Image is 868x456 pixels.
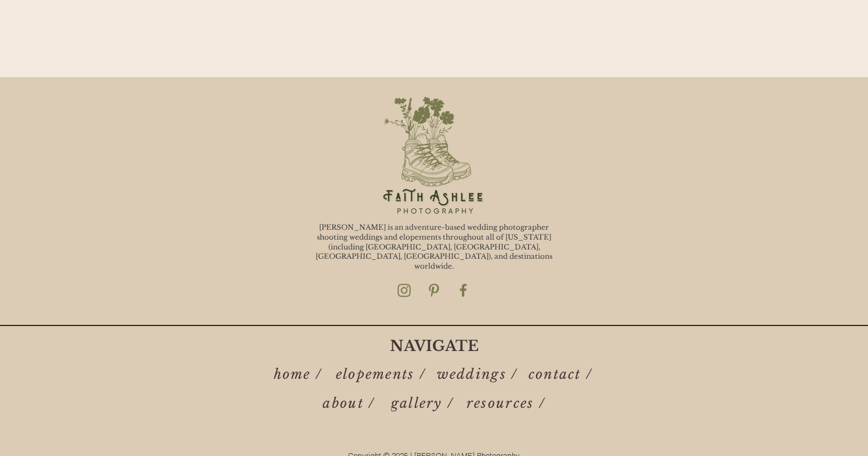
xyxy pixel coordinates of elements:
[316,223,552,270] span: [PERSON_NAME] is an adventure-based wedding photographer shooting weddings and elopements through...
[385,392,462,414] a: gallery /
[426,283,441,298] img: Faith Ashlee Photo Pinterest
[323,395,375,411] span: about /
[466,395,545,411] span: resources /
[397,283,471,298] ul: Social Bar
[391,395,454,411] span: gallery /
[363,88,502,223] img: Faith's Logo Black (11).png
[390,337,479,355] span: NAVIGATE
[735,418,868,456] iframe: Wix Chat
[437,366,518,382] span: weddings /
[462,392,552,414] a: resources /
[427,363,530,385] a: weddings /
[315,392,385,414] a: about /
[397,283,411,298] img: Faith Ashlee Photo Instagram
